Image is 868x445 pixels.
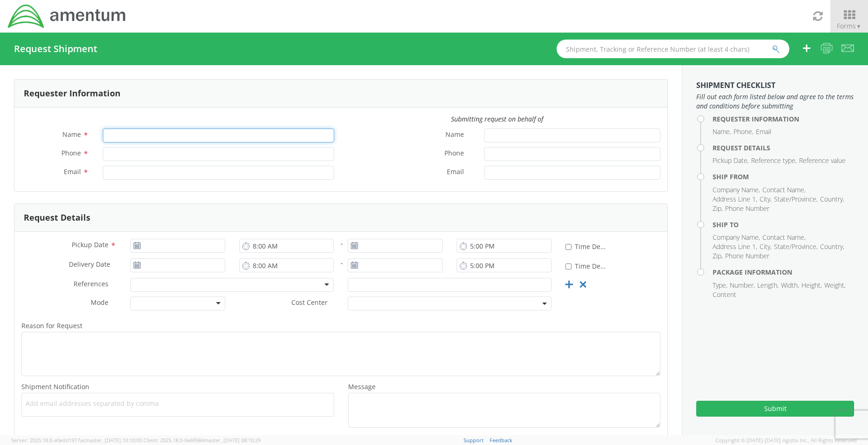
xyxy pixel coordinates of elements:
[445,130,464,141] span: Name
[713,195,757,204] li: Address Line 1
[725,251,769,261] li: Phone Number
[444,148,464,159] span: Phone
[713,242,757,251] li: Address Line 1
[799,156,846,165] li: Reference value
[713,156,749,165] li: Pickup Date
[7,3,127,29] img: dyn-intl-logo-049831509241104b2a82.png
[730,281,755,290] li: Number
[143,437,261,444] span: Client: 2025.18.0-0e69584
[856,22,861,30] span: ▼
[713,185,760,195] li: Company Name
[715,437,857,444] span: Copyright © [DATE]-[DATE] Agistix Inc., All Rights Reserved
[713,233,760,242] li: Company Name
[464,437,484,444] a: Support
[757,281,779,290] li: Length
[64,167,81,176] span: Email
[91,298,108,307] span: Mode
[24,213,90,222] h3: Request Details
[725,204,769,213] li: Phone Number
[565,241,606,251] label: Time Definite
[760,195,772,204] li: City
[565,263,572,270] input: Time Definite
[774,195,818,204] li: State/Province
[733,127,754,136] li: Phone
[696,92,854,111] span: Fill out each form listed below and agree to the terms and conditions before submitting
[713,221,854,228] h4: Ship To
[11,437,142,444] span: Server: 2025.18.0-a0edd1917ac
[781,281,799,290] li: Width
[348,382,376,391] span: Message
[713,290,736,299] li: Content
[760,242,772,251] li: City
[713,173,854,180] h4: Ship From
[447,167,464,178] span: Email
[713,251,723,261] li: Zip
[85,437,142,444] span: master, [DATE] 10:10:00
[820,242,844,251] li: Country
[451,115,543,123] i: Submitting request on behalf of
[762,233,806,242] li: Contact Name
[291,298,328,309] span: Cost Center
[713,115,854,122] h4: Requester Information
[837,21,861,30] span: Forms
[74,279,108,288] span: References
[713,281,727,290] li: Type
[69,260,110,270] span: Delivery Date
[557,40,789,58] input: Shipment, Tracking or Reference Number (at least 4 chars)
[762,185,806,195] li: Contact Name
[490,437,512,444] a: Feedback
[713,144,854,151] h4: Request Details
[21,321,82,330] span: Reason for Request
[824,281,846,290] li: Weight
[713,127,731,136] li: Name
[751,156,797,165] li: Reference type
[72,240,108,249] span: Pickup Date
[565,244,572,250] input: Time Definite
[26,399,330,408] span: Add email addresses separated by comma
[204,437,261,444] span: master, [DATE] 08:10:29
[61,148,81,157] span: Phone
[713,204,723,213] li: Zip
[756,127,771,136] li: Email
[774,242,818,251] li: State/Province
[62,130,81,139] span: Name
[801,281,822,290] li: Height
[24,89,121,98] h3: Requester Information
[696,401,854,417] button: Submit
[565,260,606,271] label: Time Definite
[696,81,854,90] h3: Shipment Checklist
[713,269,854,276] h4: Package Information
[820,195,844,204] li: Country
[14,44,97,54] h4: Request Shipment
[21,382,89,391] span: Shipment Notification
